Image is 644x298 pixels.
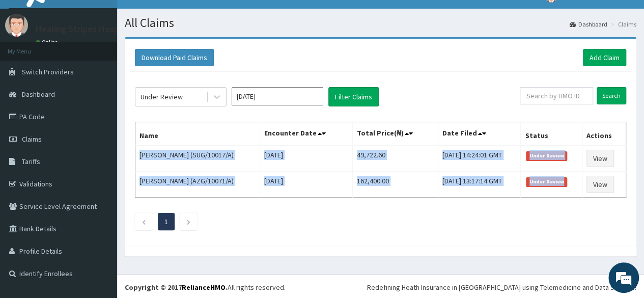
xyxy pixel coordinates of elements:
[135,122,260,146] th: Name
[526,151,567,160] span: Under Review
[438,122,520,146] th: Date Filed
[582,122,626,146] th: Actions
[328,87,379,106] button: Filter Claims
[438,172,520,198] td: [DATE] 13:17:14 GMT
[59,86,141,189] span: We're online!
[438,145,520,172] td: [DATE] 14:24:01 GMT
[597,87,626,104] input: Search
[352,172,438,198] td: 162,400.00
[586,150,614,167] a: View
[22,157,40,166] span: Tariffs
[352,122,438,146] th: Total Price(₦)
[260,145,352,172] td: [DATE]
[583,49,626,66] a: Add Claim
[125,283,228,292] strong: Copyright © 2017 .
[135,172,260,198] td: [PERSON_NAME] (AZG/10071/A)
[167,5,191,30] div: Minimize live chat window
[22,90,55,99] span: Dashboard
[5,194,194,229] textarea: Type your message and hit 'Enter'
[367,282,636,292] div: Redefining Heath Insurance in [GEOGRAPHIC_DATA] using Telemedicine and Data Science!
[521,122,582,146] th: Status
[135,49,214,66] button: Download Paid Claims
[352,145,438,172] td: 49,722.60
[570,20,607,29] a: Dashboard
[53,57,171,70] div: Chat with us now
[608,20,636,29] li: Claims
[36,24,132,34] p: Healing Stripes Hospital
[22,67,74,76] span: Switch Providers
[142,217,146,226] a: Previous page
[520,87,593,104] input: Search by HMO ID
[260,172,352,198] td: [DATE]
[141,92,183,102] div: Under Review
[22,134,42,144] span: Claims
[125,16,636,30] h1: All Claims
[232,87,323,105] input: Select Month and Year
[526,177,567,186] span: Under Review
[5,14,28,37] img: User Image
[164,217,168,226] a: Page 1 is your current page
[260,122,352,146] th: Encounter Date
[586,176,614,193] a: View
[182,283,226,292] a: RelianceHMO
[135,145,260,172] td: [PERSON_NAME] (SUG/10017/A)
[19,51,41,76] img: d_794563401_company_1708531726252_794563401
[36,39,60,46] a: Online
[186,217,191,226] a: Next page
